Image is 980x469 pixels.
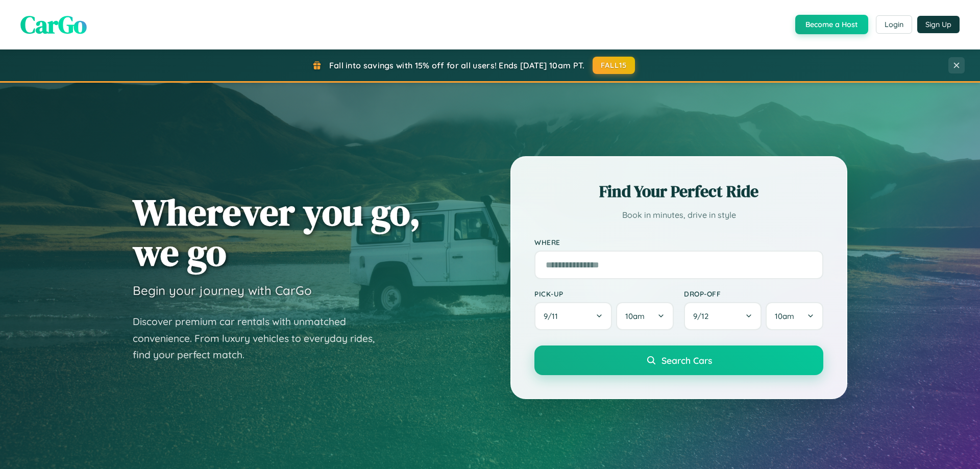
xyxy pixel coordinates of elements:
[766,302,823,330] button: 10am
[917,16,960,33] button: Sign Up
[133,313,388,363] p: Discover premium car rentals with unmatched convenience. From luxury vehicles to everyday rides, ...
[133,192,421,273] h1: Wherever you go, we go
[684,289,823,298] label: Drop-off
[684,302,762,330] button: 9/12
[20,8,87,41] span: CarGo
[534,180,823,203] h2: Find Your Perfect Ride
[133,283,312,298] h3: Begin your journey with CarGo
[693,311,714,321] span: 9 / 12
[616,302,674,330] button: 10am
[625,311,645,321] span: 10am
[544,311,563,321] span: 9 / 11
[534,208,823,223] p: Book in minutes, drive in style
[775,311,794,321] span: 10am
[876,15,912,34] button: Login
[534,302,612,330] button: 9/11
[593,57,635,74] button: FALL15
[329,60,585,70] span: Fall into savings with 15% off for all users! Ends [DATE] 10am PT.
[795,15,868,34] button: Become a Host
[534,238,823,246] label: Where
[661,355,712,366] span: Search Cars
[534,289,674,298] label: Pick-up
[534,345,823,375] button: Search Cars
